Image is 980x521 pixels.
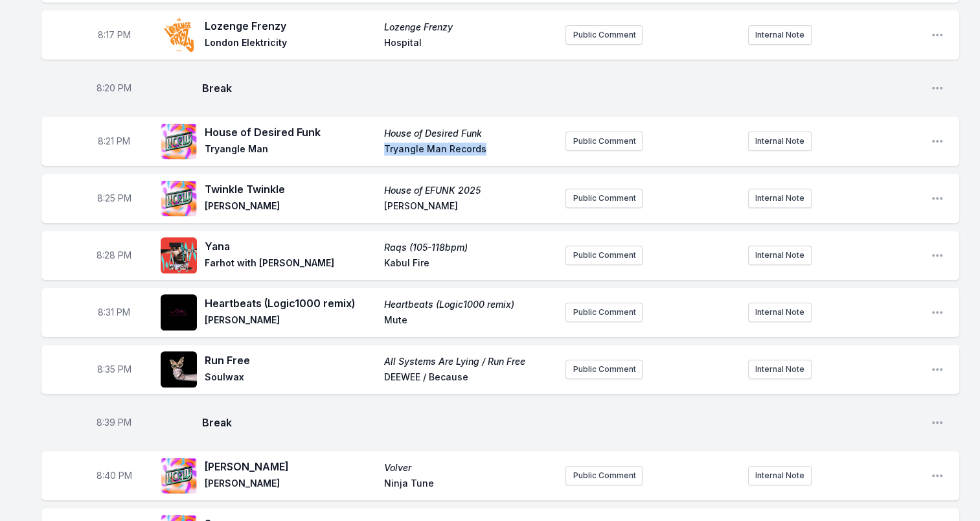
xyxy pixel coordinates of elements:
img: Volver [161,457,197,494]
span: Raqs (105-118bpm) [384,241,556,254]
span: Soulwax [205,371,376,386]
span: House of Desired Funk [205,124,376,140]
button: Open playlist item options [931,306,944,319]
span: [PERSON_NAME] [205,477,376,492]
button: Open playlist item options [931,416,944,429]
button: Open playlist item options [931,135,944,148]
span: DEEWEE / Because [384,371,556,386]
span: Kabul Fire [384,257,556,272]
span: [PERSON_NAME] [384,200,556,215]
span: Run Free [205,353,376,368]
button: Internal Note [748,360,812,379]
span: Timestamp [97,416,131,429]
span: Ninja Tune [384,477,556,492]
span: Lozenge Frenzy [205,18,376,34]
button: Open playlist item options [931,249,944,262]
button: Public Comment [565,303,643,322]
button: Public Comment [565,466,643,485]
span: Timestamp [98,29,131,41]
span: Farhot with [PERSON_NAME] [205,257,376,272]
span: Tryangle Man [205,143,376,158]
img: House of Desired Funk [161,123,197,159]
button: Open playlist item options [931,29,944,41]
button: Public Comment [565,189,643,208]
span: Timestamp [97,192,131,205]
span: [PERSON_NAME] [205,314,376,329]
span: Hospital [384,36,556,52]
span: London Elektricity [205,36,376,52]
span: Timestamp [97,363,131,376]
img: Lozenge Frenzy [161,17,197,53]
span: Heartbeats (Logic1000 remix) [384,298,556,311]
span: Yana [205,238,376,254]
span: House of EFUNK 2025 [384,184,556,197]
button: Public Comment [565,132,643,151]
span: Timestamp [97,469,132,482]
span: Timestamp [98,306,130,319]
span: Heartbeats (Logic1000 remix) [205,295,376,311]
span: Mute [384,314,556,329]
span: Twinkle Twinkle [205,181,376,197]
span: Tryangle Man Records [384,143,556,158]
span: Break [202,415,920,430]
img: All Systems Are Lying / Run Free [161,351,197,388]
span: Timestamp [97,82,131,95]
button: Public Comment [565,246,643,265]
span: Lozenge Frenzy [384,21,556,34]
img: Raqs (105-118bpm) [161,237,197,273]
button: Internal Note [748,189,812,208]
button: Open playlist item options [931,82,944,95]
span: [PERSON_NAME] [205,200,376,215]
button: Public Comment [565,25,643,45]
button: Open playlist item options [931,192,944,205]
button: Internal Note [748,25,812,45]
span: Volver [384,461,556,474]
span: [PERSON_NAME] [205,459,376,474]
button: Internal Note [748,466,812,485]
span: Timestamp [97,249,131,262]
button: Internal Note [748,246,812,265]
img: Heartbeats (Logic1000 remix) [161,294,197,330]
span: Break [202,80,920,96]
img: House of EFUNK 2025 [161,180,197,216]
span: All Systems Are Lying / Run Free [384,355,556,368]
button: Internal Note [748,303,812,322]
button: Public Comment [565,360,643,379]
span: House of Desired Funk [384,127,556,140]
span: Timestamp [98,135,130,148]
button: Internal Note [748,132,812,151]
button: Open playlist item options [931,469,944,482]
button: Open playlist item options [931,363,944,376]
